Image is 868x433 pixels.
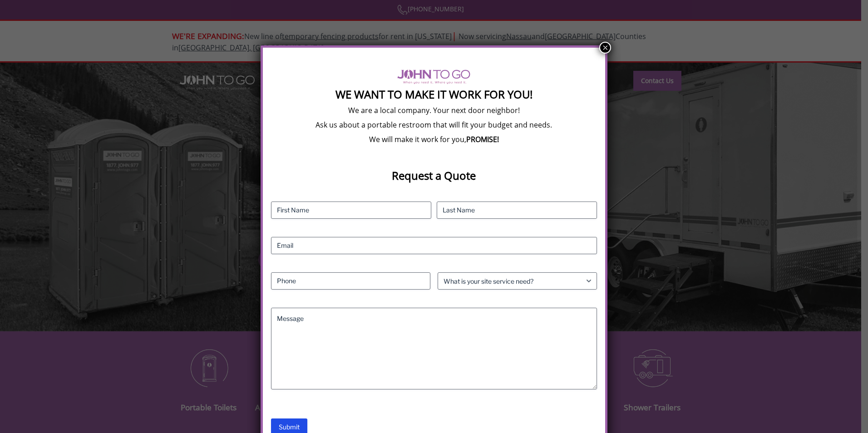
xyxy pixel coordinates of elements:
[466,134,499,144] b: PROMISE!
[271,120,597,130] p: Ask us about a portable restroom that will fit your budget and needs.
[397,69,470,84] img: logo of viptogo
[271,237,597,254] input: Email
[437,202,597,219] input: Last Name
[271,134,597,144] p: We will make it work for you,
[392,168,476,183] strong: Request a Quote
[599,42,611,54] button: Close
[271,272,430,290] input: Phone
[335,87,533,102] strong: We Want To Make It Work For You!
[271,105,597,115] p: We are a local company. Your next door neighbor!
[271,202,431,219] input: First Name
